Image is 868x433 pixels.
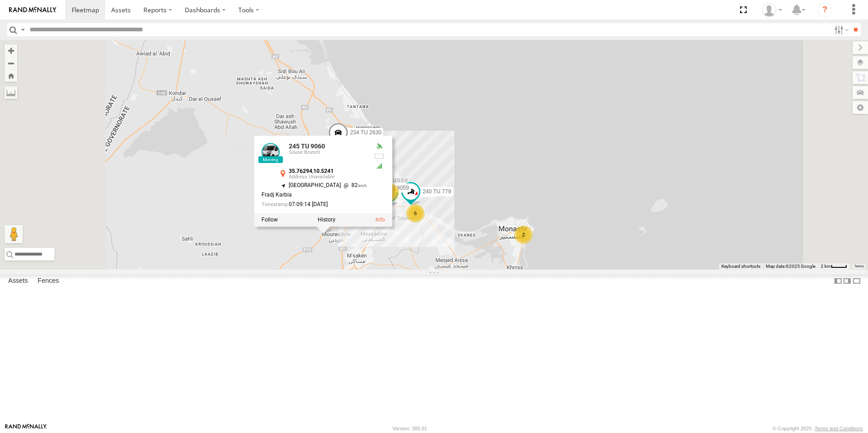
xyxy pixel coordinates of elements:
[423,189,451,195] span: 240 TU 779
[261,202,367,208] div: Date/time of location update
[261,143,280,161] a: View Asset Details
[9,7,56,13] img: rand-logo.svg
[831,23,850,36] label: Search Filter Options
[821,264,831,269] span: 2 km
[289,150,367,156] div: Souse Branch
[400,190,432,196] span: 245 TU 9062
[350,129,381,136] span: 234 TU 2630
[313,168,334,174] strong: 10.5241
[514,226,533,244] div: 2
[261,217,278,223] label: Realtime tracking of Asset
[289,182,341,188] span: [GEOGRAPHIC_DATA]
[289,143,325,150] a: 245 TU 9060
[5,57,17,69] button: Zoom out
[5,225,23,243] button: Drag Pegman onto the map to open Street View
[289,168,312,174] strong: 35.76294
[378,185,409,191] span: 245 TU 9059
[853,101,868,114] label: Map Settings
[375,217,385,223] a: View Asset Details
[4,275,32,287] label: Assets
[406,204,424,222] div: 6
[374,153,385,160] div: No battery health information received from this device.
[33,275,64,287] label: Fences
[374,143,385,150] div: Valid GPS Fix
[341,182,367,188] span: 82
[815,426,863,431] a: Terms and Conditions
[854,265,864,268] a: Terms
[721,263,760,270] button: Keyboard shortcuts
[843,275,852,288] label: Dock Summary Table to the Right
[852,275,861,288] label: Hide Summary Table
[374,162,385,170] div: GSM Signal = 5
[393,426,427,431] div: Version: 305.01
[318,217,335,223] label: View Asset History
[773,426,863,431] div: © Copyright 2025 -
[261,192,367,198] div: Fradj Karbia
[759,3,785,17] div: Nejah Benkhalifa
[289,168,367,180] div: ,
[5,424,47,433] a: Visit our Website
[5,44,17,57] button: Zoom in
[5,86,17,99] label: Measure
[19,23,26,36] label: Search Query
[818,263,850,270] button: Map Scale: 2 km per 32 pixels
[833,275,843,288] label: Dock Summary Table to the Left
[766,264,815,269] span: Map data ©2025 Google
[5,69,17,82] button: Zoom Home
[818,3,832,17] i: ?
